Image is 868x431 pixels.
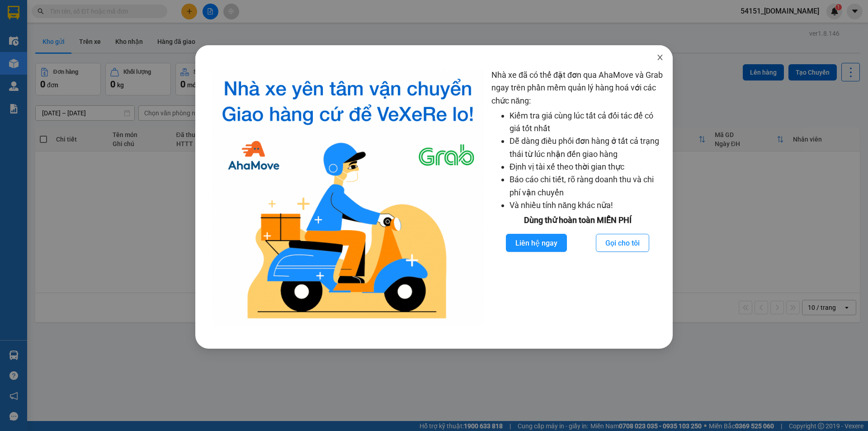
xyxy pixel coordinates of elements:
[509,135,664,161] li: Dễ dàng điều phối đơn hàng ở tất cả trạng thái từ lúc nhận đến giao hàng
[515,237,557,249] span: Liên hệ ngay
[509,161,664,173] li: Định vị tài xế theo thời gian thực
[509,199,664,212] li: Và nhiều tính năng khác nữa!
[506,234,567,252] button: Liên hệ ngay
[509,109,664,135] li: Kiểm tra giá cùng lúc tất cả đối tác để có giá tốt nhất
[491,69,664,326] div: Nhà xe đã có thể đặt đơn qua AhaMove và Grab ngay trên phần mềm quản lý hàng hoá với các chức năng:
[605,237,640,249] span: Gọi cho tôi
[647,45,673,71] button: Close
[596,234,649,252] button: Gọi cho tôi
[509,173,664,199] li: Báo cáo chi tiết, rõ ràng doanh thu và chi phí vận chuyển
[212,69,484,326] img: logo
[656,54,664,61] span: close
[491,214,664,227] div: Dùng thử hoàn toàn MIỄN PHÍ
